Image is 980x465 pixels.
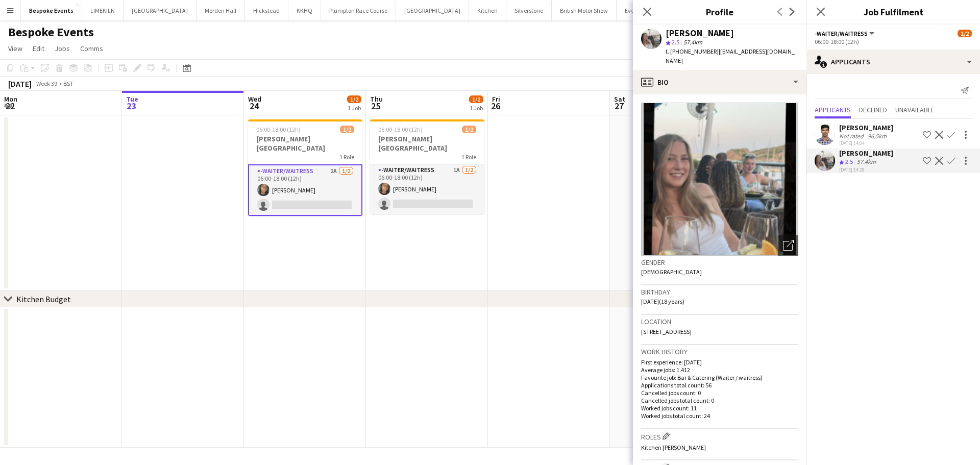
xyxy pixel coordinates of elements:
[641,328,692,335] span: [STREET_ADDRESS]
[839,123,893,132] div: [PERSON_NAME]
[815,30,868,37] span: -Waiter/Waitress
[855,158,878,166] div: 57.4km
[666,29,734,38] div: [PERSON_NAME]
[839,166,893,173] div: [DATE] 14:28
[641,381,798,389] p: Applications total count: 56
[82,1,124,20] button: LIMEKILN
[491,100,500,112] span: 26
[641,268,702,276] span: [DEMOGRAPHIC_DATA]
[4,42,27,55] a: View
[21,1,82,20] button: Bespoke Events
[470,104,483,112] div: 1 Job
[370,164,484,214] app-card-role: -Waiter/Waitress1A1/206:00-18:00 (12h)[PERSON_NAME]
[617,1,651,20] button: Events
[378,126,423,133] span: 06:00-18:00 (12h)
[80,44,103,53] span: Comms
[614,94,625,104] span: Sat
[462,126,476,133] span: 1/2
[248,164,362,216] app-card-role: -Waiter/Waitress2A1/206:00-18:00 (12h)[PERSON_NAME]
[8,25,94,40] h1: Bespoke Events
[247,100,261,112] span: 24
[612,100,625,112] span: 27
[248,119,362,216] app-job-card: 06:00-18:00 (12h)1/2[PERSON_NAME][GEOGRAPHIC_DATA]1 Role-Waiter/Waitress2A1/206:00-18:00 (12h)[PE...
[641,431,798,442] h3: Roles
[347,95,361,103] span: 1/2
[506,1,552,20] button: Silverstone
[370,134,484,153] h3: [PERSON_NAME][GEOGRAPHIC_DATA]
[348,104,361,112] div: 1 Job
[839,149,893,158] div: [PERSON_NAME]
[806,50,980,74] div: Applicants
[197,1,245,20] button: Morden Hall
[778,235,798,256] div: Open photos pop-in
[641,347,798,356] h3: Work history
[29,42,48,55] a: Edit
[63,80,73,87] div: BST
[370,119,484,214] app-job-card: 06:00-18:00 (12h)1/2[PERSON_NAME][GEOGRAPHIC_DATA]1 Role-Waiter/Waitress1A1/206:00-18:00 (12h)[PE...
[839,140,893,146] div: [DATE] 14:04
[641,317,798,326] h3: Location
[339,153,354,161] span: 1 Role
[866,132,889,140] div: 96.5km
[288,1,321,20] button: KKHQ
[16,294,71,304] div: Kitchen Budget
[806,5,980,18] h3: Job Fulfilment
[641,366,798,374] p: Average jobs: 1.412
[321,1,396,20] button: Plumpton Race Course
[641,287,798,297] h3: Birthday
[895,106,935,113] span: Unavailable
[845,158,853,165] span: 2.5
[958,30,972,37] span: 1/2
[469,1,506,20] button: Kitchen
[256,126,301,133] span: 06:00-18:00 (12h)
[51,42,74,55] a: Jobs
[126,94,138,104] span: Tue
[666,47,719,55] span: t. [PHONE_NUMBER]
[4,94,17,104] span: Mon
[248,134,362,153] h3: [PERSON_NAME][GEOGRAPHIC_DATA]
[33,44,44,53] span: Edit
[492,94,500,104] span: Fri
[641,404,798,412] p: Worked jobs count: 11
[245,1,288,20] button: Hickstead
[461,153,476,161] span: 1 Role
[641,298,684,305] span: [DATE] (18 years)
[859,106,887,113] span: Declined
[8,79,32,89] div: [DATE]
[839,132,866,140] div: Not rated
[641,258,798,267] h3: Gender
[8,44,22,53] span: View
[672,38,679,46] span: 2.5
[76,42,107,55] a: Comms
[815,38,972,45] div: 06:00-18:00 (12h)
[641,389,798,397] p: Cancelled jobs count: 0
[370,94,383,104] span: Thu
[641,444,706,451] span: Kitchen [PERSON_NAME]
[641,412,798,420] p: Worked jobs total count: 24
[125,100,138,112] span: 23
[666,47,795,64] span: | [EMAIL_ADDRESS][DOMAIN_NAME]
[55,44,70,53] span: Jobs
[34,80,59,87] span: Week 39
[340,126,354,133] span: 1/2
[633,70,806,94] div: Bio
[815,30,876,37] button: -Waiter/Waitress
[396,1,469,20] button: [GEOGRAPHIC_DATA]
[815,106,851,113] span: Applicants
[3,100,17,112] span: 22
[633,5,806,18] h3: Profile
[641,103,798,256] img: Crew avatar or photo
[248,94,261,104] span: Wed
[552,1,617,20] button: British Motor Show
[469,95,483,103] span: 1/2
[124,1,197,20] button: [GEOGRAPHIC_DATA]
[641,358,798,366] p: First experience: [DATE]
[641,374,798,381] p: Favourite job: Bar & Catering (Waiter / waitress)
[369,100,383,112] span: 25
[681,38,704,46] span: 57.4km
[641,397,798,404] p: Cancelled jobs total count: 0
